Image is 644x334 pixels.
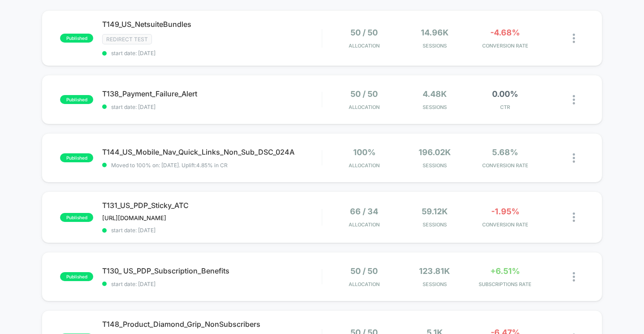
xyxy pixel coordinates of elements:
span: 50 / 50 [350,266,378,276]
span: 50 / 50 [350,28,378,37]
span: published [60,34,93,43]
span: CTR [472,104,538,110]
span: start date: [DATE] [102,50,321,56]
span: CONVERSION RATE [472,43,538,49]
span: 66 / 34 [350,207,378,216]
span: Sessions [402,162,467,169]
img: close [573,95,575,104]
img: close [573,153,575,163]
span: -1.95% [491,207,519,216]
span: Allocation [349,43,380,49]
span: 50 / 50 [350,89,378,99]
img: close [573,213,575,222]
span: 5.68% [492,147,518,157]
span: Allocation [349,162,380,169]
span: 196.02k [419,147,451,157]
span: 100% [353,147,376,157]
span: T138_Payment_Failure_Alert [102,89,321,98]
span: Allocation [349,281,380,287]
span: Allocation [349,104,380,110]
span: Sessions [402,281,467,287]
span: 123.81k [419,266,450,276]
span: Sessions [402,221,467,228]
span: start date: [DATE] [102,104,321,110]
span: +6.51% [490,266,520,276]
img: close [573,272,575,282]
span: start date: [DATE] [102,281,321,287]
span: CONVERSION RATE [472,162,538,169]
span: Allocation [349,221,380,228]
span: -4.68% [490,28,520,37]
span: published [60,272,93,281]
span: [URL][DOMAIN_NAME] [102,214,166,221]
span: SUBSCRIPTIONS RATE [472,281,538,287]
span: Redirect Test [102,34,152,44]
span: Sessions [402,43,467,49]
span: 4.48k [423,89,447,99]
span: published [60,213,93,222]
span: published [60,95,93,104]
span: Sessions [402,104,467,110]
span: Moved to 100% on: [DATE] . Uplift: 4.85% in CR [111,162,228,169]
span: 0.00% [492,89,518,99]
span: published [60,153,93,162]
span: start date: [DATE] [102,227,321,234]
span: 59.12k [422,207,448,216]
span: T144_US_Mobile_Nav_Quick_Links_Non_Sub_DSC_024A [102,147,321,156]
span: CONVERSION RATE [472,221,538,228]
span: T149_US_NetsuiteBundles [102,20,321,29]
span: T131_US_PDP_Sticky_ATC [102,201,321,210]
img: close [573,34,575,43]
span: T130_ US_PDP_Subscription_Benefits [102,266,321,275]
span: 14.96k [421,28,449,37]
span: T148_Product_Diamond_Grip_NonSubscribers [102,320,321,329]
